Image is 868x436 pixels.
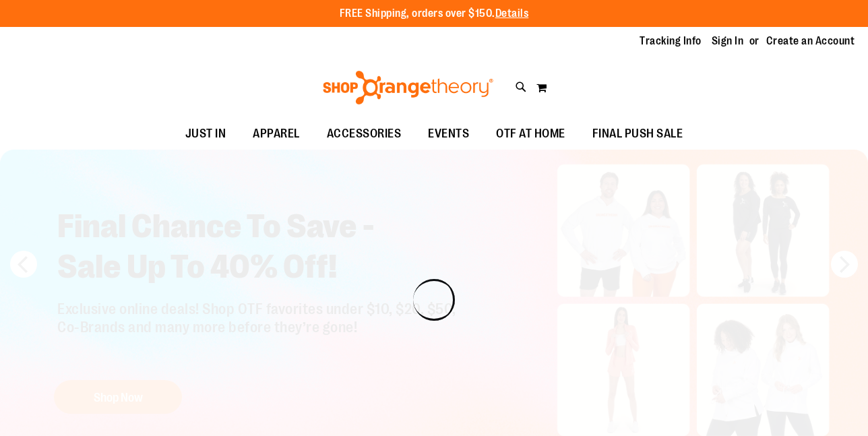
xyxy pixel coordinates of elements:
[253,119,300,149] span: APPAREL
[483,119,579,150] a: OTF AT HOME
[495,7,529,20] a: Details
[340,6,529,22] p: FREE Shipping, orders over $150.
[428,119,469,149] span: EVENTS
[579,119,697,150] a: FINAL PUSH SALE
[712,34,744,49] a: Sign In
[327,119,402,149] span: ACCESSORIES
[185,119,226,149] span: JUST IN
[592,119,683,149] span: FINAL PUSH SALE
[496,119,565,149] span: OTF AT HOME
[414,119,483,150] a: EVENTS
[766,34,855,49] a: Create an Account
[313,119,415,150] a: ACCESSORIES
[239,119,313,150] a: APPAREL
[321,71,495,104] img: Shop Orangetheory
[640,34,702,49] a: Tracking Info
[172,119,240,150] a: JUST IN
